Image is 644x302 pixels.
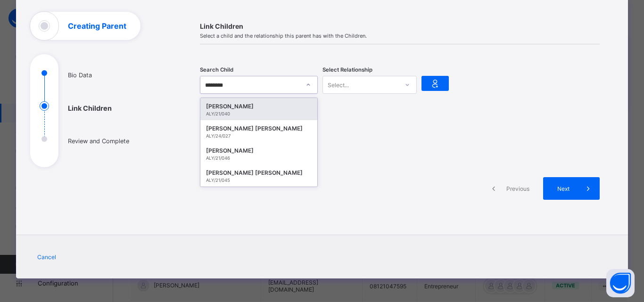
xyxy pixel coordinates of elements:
[206,102,312,111] div: [PERSON_NAME]
[206,146,312,155] div: [PERSON_NAME]
[206,124,312,133] div: [PERSON_NAME] [PERSON_NAME]
[206,133,312,139] div: ALY/24/027
[68,22,126,30] h1: Creating Parent
[505,185,531,192] span: Previous
[206,168,312,178] div: [PERSON_NAME] [PERSON_NAME]
[328,76,349,94] div: Select...
[200,22,600,30] span: Link Children
[37,253,56,261] span: Cancel
[206,155,312,161] div: ALY/21/046
[206,178,312,183] div: ALY/21/045
[606,269,635,297] button: Open asap
[322,66,372,73] span: Select Relationship
[200,33,600,39] span: Select a child and the relationship this parent has with the Children.
[206,111,312,116] div: ALY/21/040
[200,66,233,73] span: Search Child
[550,185,577,192] span: Next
